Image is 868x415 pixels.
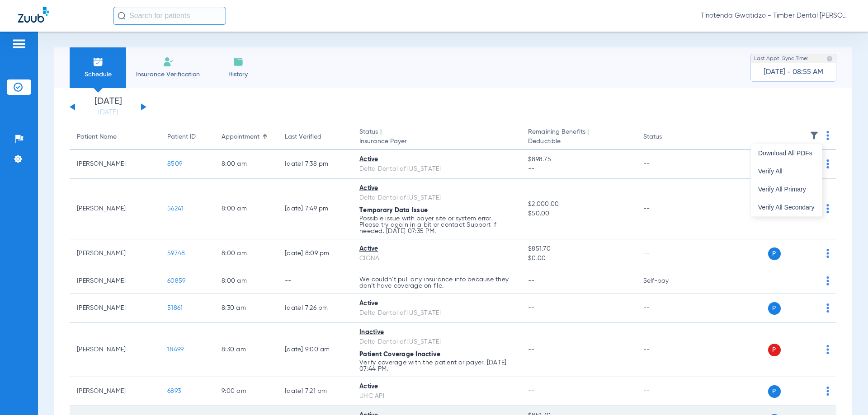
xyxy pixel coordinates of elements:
[758,186,815,192] span: Verify All Primary
[758,150,815,156] span: Download All PDFs
[758,204,815,210] span: Verify All Secondary
[758,168,815,174] span: Verify All
[823,372,868,415] iframe: Chat Widget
